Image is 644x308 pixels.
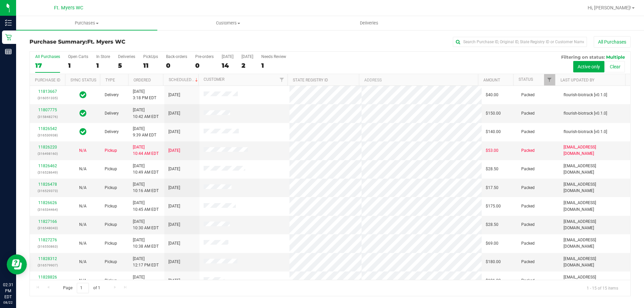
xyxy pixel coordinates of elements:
a: Customers [157,16,299,30]
span: Delivery [105,129,119,135]
span: Multiple [606,54,625,60]
span: Not Applicable [79,278,87,283]
input: Search Purchase ID, Original ID, State Registry ID or Customer Name... [453,37,587,47]
p: (316579907) [34,262,61,268]
span: Ft. Myers WC [87,39,125,45]
span: $17.50 [486,185,498,191]
p: (316051335) [34,95,61,101]
p: 02:31 PM EDT [3,282,13,300]
a: State Registry ID [293,78,328,82]
div: 0 [195,62,214,69]
span: Packed [521,129,535,135]
a: Purchase ID [35,78,60,82]
div: 17 [35,62,60,69]
span: [EMAIL_ADDRESS][DOMAIN_NAME] [563,200,626,212]
span: [DATE] [168,129,180,135]
span: [DATE] [168,166,180,172]
a: Last Updated By [560,78,594,82]
span: Not Applicable [79,241,87,246]
span: $69.00 [486,240,498,247]
a: 11826478 [38,182,57,187]
span: Not Applicable [79,185,87,190]
span: 1 - 15 of 15 items [581,283,624,293]
span: [EMAIL_ADDRESS][DOMAIN_NAME] [563,163,626,176]
inline-svg: Retail [5,34,12,41]
span: [EMAIL_ADDRESS][DOMAIN_NAME] [563,181,626,194]
span: Purchases [16,20,157,26]
span: $140.00 [486,129,501,135]
span: [DATE] 10:44 AM EDT [133,144,159,157]
p: (316550863) [34,243,61,250]
span: Packed [521,203,535,209]
a: Status [519,77,533,82]
span: $53.00 [486,147,498,154]
span: Not Applicable [79,167,87,171]
div: In Store [96,54,110,59]
span: Not Applicable [79,148,87,153]
div: 5 [118,62,135,69]
button: N/A [79,147,87,154]
input: 1 [77,283,89,293]
div: 1 [68,62,88,69]
p: 08/22 [3,300,13,305]
a: 11826220 [38,145,57,149]
span: In Sync [79,127,87,136]
div: Pre-orders [195,54,214,59]
a: 11807775 [38,108,57,112]
span: $28.50 [486,222,498,228]
span: [EMAIL_ADDRESS][DOMAIN_NAME] [563,144,626,157]
div: PickUps [143,54,158,59]
span: Pickup [105,240,117,247]
button: N/A [79,185,87,191]
span: Packed [521,110,535,117]
a: Sync Status [70,78,96,82]
button: Active only [573,61,604,72]
a: 11827166 [38,219,57,224]
button: N/A [79,166,87,172]
a: 11828826 [38,275,57,280]
a: Purchases [16,16,157,30]
span: Pickup [105,222,117,228]
span: flourish-biotrack [v0.1.0] [563,129,607,135]
div: Open Carts [68,54,88,59]
span: Page of 1 [57,283,106,293]
iframe: Resource center [7,254,27,274]
span: [DATE] 10:42 AM EDT [133,107,159,120]
span: flourish-biotrack [v0.1.0] [563,92,607,98]
span: Pickup [105,259,117,265]
span: [DATE] 10:38 AM EDT [133,237,159,250]
div: Back-orders [166,54,187,59]
span: Not Applicable [79,259,87,264]
a: Customer [204,77,224,82]
span: Hi, [PERSON_NAME]! [588,5,631,10]
span: $180.00 [486,259,501,265]
a: Filter [544,74,555,85]
a: 11827276 [38,238,57,242]
a: Type [105,78,115,82]
span: Packed [521,240,535,247]
p: (316498160) [34,150,61,157]
span: [DATE] 1:51 PM EDT [133,274,156,287]
span: Pickup [105,203,117,209]
span: Packed [521,92,535,98]
div: 14 [222,62,233,69]
span: [EMAIL_ADDRESS][DOMAIN_NAME] [563,274,626,287]
span: [EMAIL_ADDRESS][DOMAIN_NAME] [563,219,626,231]
a: Deliveries [299,16,440,30]
span: [DATE] [168,240,180,247]
button: N/A [79,222,87,228]
div: [DATE] [222,54,233,59]
a: Amount [483,78,500,82]
div: Needs Review [261,54,286,59]
span: Pickup [105,185,117,191]
a: Filter [276,74,287,85]
span: $175.00 [486,203,501,209]
a: Ordered [133,78,151,82]
button: N/A [79,203,87,209]
inline-svg: Reports [5,48,12,55]
button: N/A [79,278,87,284]
inline-svg: Inventory [5,19,12,26]
span: Not Applicable [79,204,87,208]
span: $150.00 [486,110,501,117]
div: 1 [96,62,110,69]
